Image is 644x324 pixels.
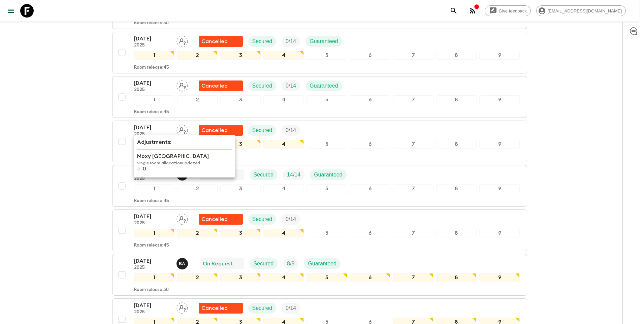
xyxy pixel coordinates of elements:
div: Trip Fill [282,214,300,225]
div: 1 [134,184,174,193]
div: 3 [220,140,261,149]
div: Trip Fill [282,125,300,136]
div: Flash Pack cancellation [199,36,243,47]
div: 6 [350,229,390,237]
p: 2025 [134,176,171,182]
p: 2025 [134,221,171,226]
div: 1 [134,273,174,282]
p: 2025 [134,43,171,48]
div: 5 [307,95,347,104]
div: 9 [479,229,520,237]
p: 0 / 14 [286,304,296,312]
p: Cancelled [201,37,228,45]
div: 2 [177,95,218,104]
div: 2 [177,273,218,282]
span: Byron Anderson [176,260,189,265]
p: Room release: 30 [134,21,169,26]
p: Room release: 45 [134,198,169,204]
p: Cancelled [201,82,228,90]
p: Secured [252,215,272,223]
div: 6 [350,51,390,60]
p: Secured [252,304,272,312]
p: [DATE] [134,213,171,221]
div: 8 [436,140,477,149]
p: Room release: 30 [134,287,169,293]
div: Trip Fill [282,36,300,47]
p: Secured [254,260,274,268]
div: 9 [479,140,520,149]
div: 9 [479,51,520,60]
p: Room release: 45 [134,243,169,248]
div: 4 [263,229,304,237]
p: Cancelled [201,304,228,312]
div: Trip Fill [282,80,300,91]
div: 1 [134,95,174,104]
div: 5 [307,184,347,193]
p: Single room allocation updated [137,160,232,166]
div: Trip Fill [283,258,298,269]
div: 4 [263,140,304,149]
div: 3 [220,51,261,60]
p: [DATE] [134,301,171,310]
div: 6 [350,273,390,282]
p: Moxy [GEOGRAPHIC_DATA] [137,152,232,160]
div: Trip Fill [283,169,304,180]
div: 1 [134,51,174,60]
p: 0 [143,166,146,172]
div: 3 [220,95,261,104]
p: [DATE] [134,35,171,43]
span: Give feedback [495,8,530,13]
span: Assign pack leader [176,216,188,221]
p: Secured [252,126,272,134]
p: Secured [252,37,272,45]
p: Guaranteed [308,260,336,268]
button: search adventures [447,4,460,18]
p: Guaranteed [310,37,338,45]
span: Assign pack leader [176,82,188,88]
div: 4 [263,95,304,104]
div: 9 [479,273,520,282]
p: Cancelled [201,126,228,134]
p: 2025 [134,265,171,270]
div: 5 [307,273,347,282]
span: Assign pack leader [176,304,188,310]
p: Room release: 45 [134,109,169,115]
div: 6 [350,184,390,193]
div: 9 [479,95,520,104]
div: 4 [263,184,304,193]
p: 8 / 9 [287,260,294,268]
p: 14 / 14 [287,171,300,179]
div: 7 [393,51,433,60]
div: 5 [307,51,347,60]
p: Room release: 45 [134,65,169,70]
div: 8 [436,184,477,193]
div: 3 [220,184,261,193]
div: 7 [393,184,433,193]
p: 0 / 14 [286,126,296,134]
div: Flash Pack cancellation [199,214,243,225]
button: menu [4,4,18,18]
div: 1 [134,229,174,237]
p: [DATE] [134,79,171,87]
div: Flash Pack cancellation [199,125,243,136]
div: 7 [393,273,433,282]
p: Guaranteed [310,82,338,90]
div: 7 [393,95,433,104]
div: Flash Pack cancellation [199,303,243,314]
div: 4 [263,51,304,60]
div: 2 [177,229,218,237]
p: Secured [254,171,274,179]
span: Assign pack leader [176,127,188,132]
div: 6 [350,140,390,149]
div: 3 [220,273,261,282]
span: [EMAIL_ADDRESS][DOMAIN_NAME] [544,8,625,13]
div: 3 [220,229,261,237]
p: 0 / 14 [286,82,296,90]
p: 0 / 14 [286,37,296,45]
p: [DATE] [134,257,171,265]
p: On Request [203,260,233,268]
p: 0 / 14 [286,215,296,223]
div: 5 [307,229,347,237]
p: 2025 [134,310,171,315]
div: 8 [436,229,477,237]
